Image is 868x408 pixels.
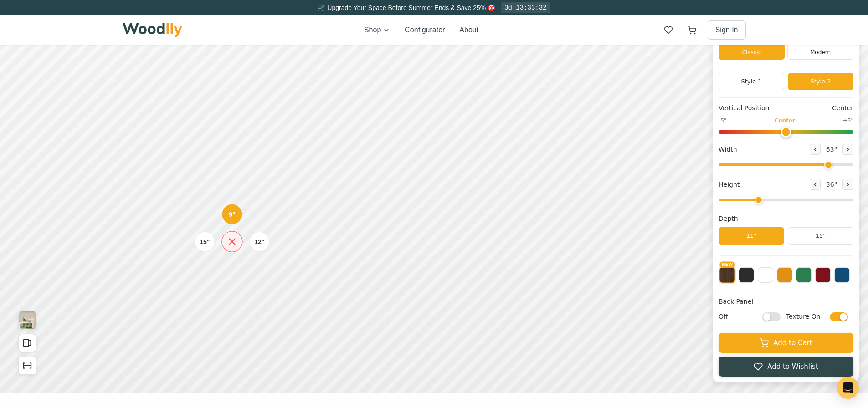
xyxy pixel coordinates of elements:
button: Blue [834,268,850,283]
span: 63 " [824,145,839,154]
span: Center [832,104,853,113]
button: Shop [364,25,390,36]
input: Off [762,313,781,322]
button: Sign In [708,20,746,40]
button: Add to Wishlist [719,357,853,377]
span: Vertical Position [719,104,769,113]
span: Width [719,145,737,154]
input: Texture On [830,313,848,322]
div: 9" [229,210,235,219]
div: 12" [254,237,264,247]
span: Modern [810,49,831,57]
button: Black [739,268,754,283]
h1: Click to rename [719,10,805,24]
button: Configurator [405,25,445,36]
span: +5" [843,117,853,125]
span: Depth [719,214,738,224]
span: Off [719,312,758,322]
h4: Back Panel [719,297,853,307]
button: About [459,25,478,36]
button: Style 2 [788,73,853,91]
button: 25% off [113,11,144,25]
img: Gallery [19,311,36,330]
span: Height [719,180,740,189]
img: Woodlly [123,23,183,37]
span: Classic [742,49,761,57]
button: Green [796,268,812,283]
button: Toggle price visibility [26,11,40,25]
span: 🛒 Upgrade Your Space Before Summer Ends & Save 25% 🎯 [318,4,495,11]
button: Open All Doors and Drawers [18,334,36,352]
button: View Gallery [18,311,36,330]
button: Pick Your Discount [147,14,201,23]
span: NEW [719,262,734,269]
span: 36 " [824,180,839,189]
button: White [758,268,773,283]
span: -5" [719,117,726,125]
button: 15" [788,228,853,245]
button: Red [815,268,831,283]
button: Yellow [777,268,792,283]
button: Style 1 [719,73,784,91]
span: Center [774,117,795,125]
button: Add to Cart [719,333,853,353]
button: NEW [719,267,735,284]
div: Open Intercom Messenger [837,377,859,399]
div: 3d 13:33:32 [501,2,550,13]
span: Texture On [786,312,825,322]
button: 11" [719,228,784,245]
div: 15" [200,237,210,247]
button: Show Dimensions [18,357,36,375]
